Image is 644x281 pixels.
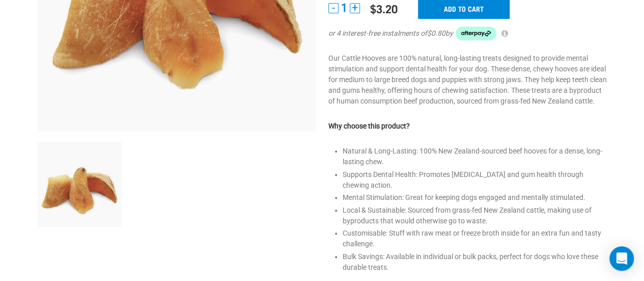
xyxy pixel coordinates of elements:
li: Local & Sustainable: Sourced from grass-fed New Zealand cattle, making use of byproducts that wou... [343,205,607,226]
li: Natural & Long-Lasting: 100% New Zealand-sourced beef hooves for a dense, long-lasting chew. [343,146,607,167]
li: Customisable: Stuff with raw meat or freeze broth inside for an extra fun and tasty challenge. [343,228,607,249]
p: Our Cattle Hooves are 100% natural, long-lasting treats designed to provide mental stimulation an... [328,53,607,107]
span: 1 [341,3,347,13]
button: - [328,3,339,13]
div: or 4 interest-free instalments of by [328,27,607,41]
li: Supports Dental Health: Promotes [MEDICAL_DATA] and gum health through chewing action. [343,169,607,191]
div: $3.20 [370,2,398,15]
button: + [350,3,360,13]
img: Pile Of Cattle Hooves Treats For Dogs [37,142,122,227]
li: Bulk Savings: Available in individual or bulk packs, perfect for dogs who love these durable treats. [343,251,607,273]
span: $0.80 [427,28,445,39]
div: Open Intercom Messenger [609,246,634,271]
strong: Why choose this product? [328,122,410,130]
li: Mental Stimulation: Great for keeping dogs engaged and mentally stimulated. [343,192,607,203]
img: Afterpay [456,27,496,41]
